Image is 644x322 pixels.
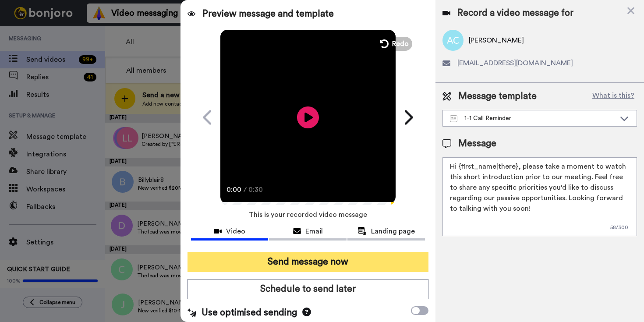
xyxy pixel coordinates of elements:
[371,226,415,237] span: Landing page
[202,306,297,319] span: Use optimised sending
[249,205,367,224] span: This is your recorded video message
[226,226,245,237] span: Video
[188,252,428,272] button: Send message now
[458,90,537,103] span: Message template
[248,184,264,195] span: 0:30
[450,115,457,122] img: Message-temps.svg
[590,90,637,103] button: What is this?
[244,184,247,195] span: /
[458,137,496,150] span: Message
[188,279,428,299] button: Schedule to send later
[442,157,637,236] textarea: Hi {first_name|there}, please take a moment to watch this short introduction prior to our meeting...
[457,58,573,68] span: [EMAIL_ADDRESS][DOMAIN_NAME]
[226,184,242,195] span: 0:00
[305,226,323,237] span: Email
[450,114,616,123] div: 1-1 Call Reminder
